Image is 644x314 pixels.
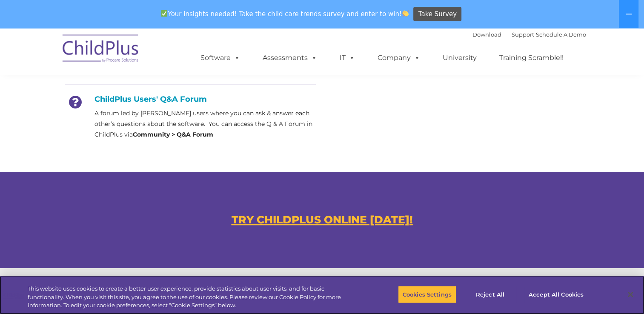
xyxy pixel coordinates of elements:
a: Software [192,49,249,66]
strong: Community > Q&A Forum [133,131,213,138]
a: Take Survey [413,7,461,22]
a: Assessments [254,49,326,66]
img: 👏 [402,10,409,17]
a: Support [512,31,534,38]
button: Accept All Cookies [524,285,588,303]
div: This website uses cookies to create a better user experience, provide statistics about user visit... [28,285,354,310]
a: Schedule A Demo [536,31,586,38]
img: ChildPlus by Procare Solutions [58,29,143,71]
a: Company [369,49,429,66]
h4: ChildPlus Users' Q&A Forum [65,94,316,104]
p: A forum led by [PERSON_NAME] users where you can ask & answer each other’s questions about the so... [94,108,316,140]
button: Cookies Settings [398,285,456,303]
img: ✅ [161,10,167,17]
a: Download [472,31,501,38]
a: IT [331,49,364,66]
button: Close [621,285,640,304]
a: TRY CHILDPLUS ONLINE [DATE]! [232,213,413,226]
font: | [472,31,586,38]
span: Your insights needed! Take the child care trends survey and enter to win! [157,6,412,22]
button: Reject All [464,285,517,303]
span: Take Survey [418,7,457,22]
a: University [434,49,485,66]
a: Training Scramble!! [491,49,572,66]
